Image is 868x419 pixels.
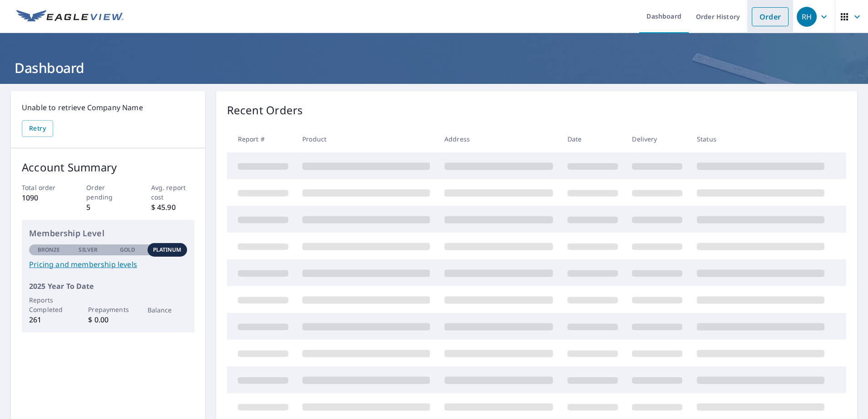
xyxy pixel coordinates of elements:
p: Prepayments [88,305,128,314]
th: Date [560,126,625,152]
a: Order [752,7,789,26]
p: 5 [86,202,129,213]
p: $ 45.90 [151,202,194,213]
p: Bronze [38,246,60,254]
p: Platinum [153,246,182,254]
p: Silver [79,246,98,254]
p: 261 [29,314,69,325]
h1: Dashboard [11,58,857,77]
p: Recent Orders [227,102,303,118]
p: Reports Completed [29,295,69,314]
p: Membership Level [29,227,187,239]
p: 2025 Year To Date [29,281,187,292]
th: Product [295,126,437,152]
th: Report # [227,126,296,152]
p: Avg. report cost [151,183,194,202]
p: Account Summary [22,159,194,175]
th: Delivery [625,126,690,152]
button: Retry [22,120,53,137]
p: 1090 [22,192,65,203]
p: Total order [22,183,65,192]
span: Retry [29,123,46,134]
a: Pricing and membership levels [29,259,187,270]
th: Address [437,126,560,152]
th: Status [690,126,832,152]
p: Gold [120,246,135,254]
p: Order pending [86,183,129,202]
p: Unable to retrieve Company Name [22,102,194,113]
img: EV Logo [16,10,123,24]
p: $ 0.00 [88,314,128,325]
div: RH [797,7,817,27]
p: Balance [148,305,187,315]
